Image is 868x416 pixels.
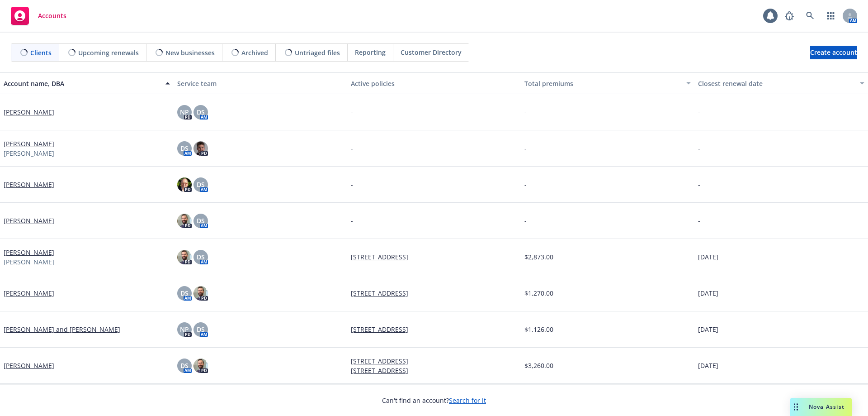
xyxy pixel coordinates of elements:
[4,180,54,189] a: [PERSON_NAME]
[351,356,517,366] a: [STREET_ADDRESS]
[355,48,386,57] span: Reporting
[78,48,139,57] span: Upcoming renewals
[193,286,208,301] img: photo
[4,107,54,117] a: [PERSON_NAME]
[698,79,854,88] div: Closest renewal date
[822,7,840,25] a: Switch app
[4,79,160,88] div: Account name, DBA
[698,252,718,262] span: [DATE]
[177,79,344,88] div: Service team
[4,257,54,267] span: [PERSON_NAME]
[351,180,353,189] span: -
[193,141,208,156] img: photo
[197,252,205,262] span: DS
[4,248,54,257] a: [PERSON_NAME]
[698,361,718,370] span: [DATE]
[524,79,681,88] div: Total premiums
[698,180,700,189] span: -
[4,325,120,334] a: [PERSON_NAME] and [PERSON_NAME]
[4,361,54,370] a: [PERSON_NAME]
[449,396,486,405] a: Search for it
[180,361,189,370] span: DS
[4,288,54,298] a: [PERSON_NAME]
[180,107,189,117] span: NP
[810,44,857,61] span: Create account
[351,216,353,225] span: -
[38,12,66,19] span: Accounts
[351,325,517,334] a: [STREET_ADDRESS]
[30,48,52,57] span: Clients
[174,72,347,94] button: Service team
[524,252,553,262] span: $2,873.00
[524,107,527,117] span: -
[177,214,192,228] img: photo
[524,361,553,370] span: $3,260.00
[790,398,852,416] button: Nova Assist
[801,7,819,25] a: Search
[197,325,205,334] span: DS
[698,325,718,334] span: [DATE]
[698,107,700,117] span: -
[4,148,54,158] span: [PERSON_NAME]
[197,180,205,189] span: DS
[382,396,486,405] span: Can't find an account?
[809,403,844,411] span: Nova Assist
[197,216,205,225] span: DS
[177,177,192,192] img: photo
[698,288,718,298] span: [DATE]
[524,216,527,225] span: -
[4,216,54,225] a: [PERSON_NAME]
[180,288,189,298] span: DS
[4,139,54,148] a: [PERSON_NAME]
[180,325,189,334] span: NP
[351,252,517,262] a: [STREET_ADDRESS]
[180,143,189,153] span: DS
[790,398,802,416] div: Drag to move
[780,7,798,25] a: Report a Bug
[351,143,353,153] span: -
[193,359,208,373] img: photo
[347,72,521,94] button: Active policies
[177,250,192,264] img: photo
[524,325,553,334] span: $1,126.00
[241,48,268,57] span: Archived
[698,143,700,153] span: -
[351,366,517,375] a: [STREET_ADDRESS]
[351,79,517,88] div: Active policies
[401,48,462,57] span: Customer Directory
[524,180,527,189] span: -
[698,216,700,225] span: -
[521,72,694,94] button: Total premiums
[694,72,868,94] button: Closest renewal date
[810,46,857,59] a: Create account
[524,288,553,298] span: $1,270.00
[197,107,205,117] span: DS
[165,48,215,57] span: New businesses
[351,288,517,298] a: [STREET_ADDRESS]
[7,3,70,29] a: Accounts
[351,107,353,117] span: -
[524,143,527,153] span: -
[295,48,340,57] span: Untriaged files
